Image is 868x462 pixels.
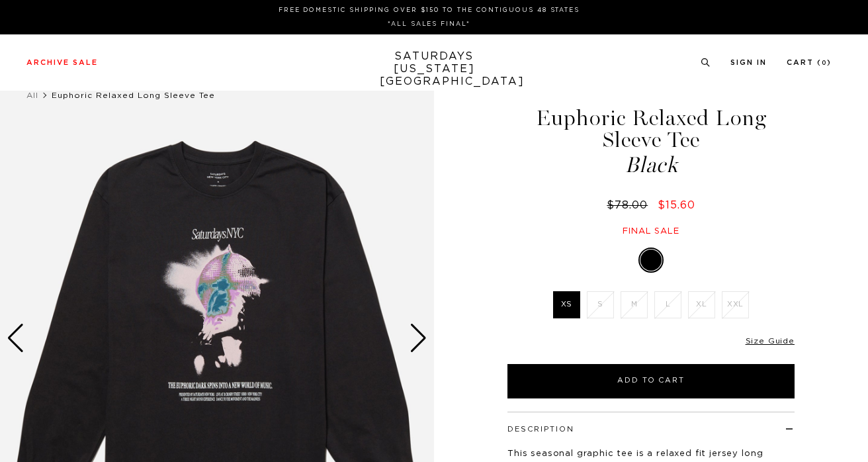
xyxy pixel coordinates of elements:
button: Description [507,426,574,433]
button: Add to Cart [507,364,795,398]
span: Black [505,154,797,176]
a: Size Guide [746,337,795,345]
div: Final sale [505,226,797,237]
del: $78.00 [607,200,653,210]
div: Next slide [410,324,427,353]
a: All [26,91,38,99]
span: Euphoric Relaxed Long Sleeve Tee [52,91,215,99]
a: Cart (0) [787,59,832,66]
label: XS [553,291,580,318]
a: Sign In [730,59,767,66]
a: Archive Sale [26,59,98,66]
p: FREE DOMESTIC SHIPPING OVER $150 TO THE CONTIGUOUS 48 STATES [32,5,826,15]
div: Previous slide [7,324,24,353]
h1: Euphoric Relaxed Long Sleeve Tee [505,107,797,176]
span: $15.60 [658,200,695,210]
p: *ALL SALES FINAL* [32,19,826,29]
small: 0 [822,60,827,66]
a: SATURDAYS[US_STATE][GEOGRAPHIC_DATA] [380,50,489,88]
